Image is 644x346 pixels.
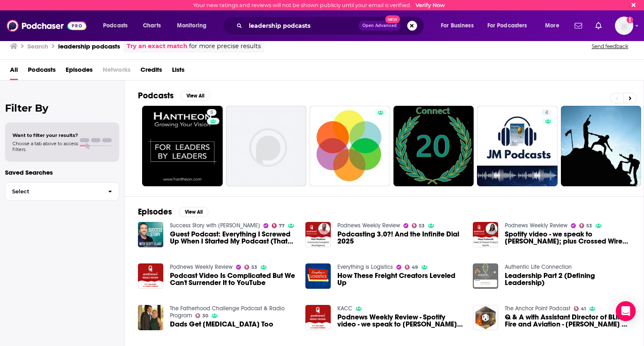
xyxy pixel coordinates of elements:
span: Logged in as dresnic [615,17,633,35]
span: Choose a tab above to access filters. [12,141,78,152]
div: Your new ratings and reviews will not be shown publicly until your email is verified. [193,2,445,8]
a: 41 [574,306,586,311]
input: Search podcasts, credits, & more... [246,19,359,32]
span: 41 [581,307,586,311]
span: New [385,15,400,23]
span: For Business [441,20,474,32]
a: Charts [138,19,166,32]
span: 4 [545,109,548,117]
span: 49 [412,266,418,269]
img: User Profile [615,17,633,35]
a: Show notifications dropdown [571,19,585,33]
a: Dads Get Postpartum Depression Too [138,305,163,330]
span: Podcast Video Is Complicated But We Can't Surrender It to YouTube [170,272,295,286]
button: Select [5,182,119,201]
span: Networks [103,63,130,80]
img: Q & A with Assistant Director of BLM Fire and Aviation - Grant Beebe on Pay, Classification, and ... [473,305,498,330]
span: Charts [143,20,161,32]
a: KACC [337,305,352,312]
a: 4 [477,106,558,186]
button: open menu [97,19,138,32]
a: Episodes [66,63,93,80]
div: Open Intercom Messenger [616,301,636,321]
span: For Podcasters [487,20,527,32]
span: More [545,20,559,32]
a: 49 [405,265,418,270]
a: 4 [542,109,551,116]
img: Leadership Part 2 (Defining Leadership) [473,263,498,289]
span: Dads Get [MEDICAL_DATA] Too [170,321,273,328]
a: Podnews Weekly Review [337,222,400,229]
a: Podnews Weekly Review [170,263,233,270]
a: Podcast Video Is Complicated But We Can't Surrender It to YouTube [138,263,163,289]
a: 53 [579,223,592,228]
a: The Fatherhood Challenge Podcast & Radio Program [170,305,285,319]
span: 53 [251,266,257,269]
button: open menu [539,19,570,32]
span: 5 [210,109,213,117]
button: open menu [435,19,484,32]
a: 53 [244,265,258,270]
a: Success Story with Scott D. Clary [170,222,260,229]
img: Guest Podcast: Everything I Screwed Up When I Started My Podcast (That One Time) [138,222,163,247]
a: Spotify video - we speak to Maya Prohovnik; plus Crossed Wires and podcast consumption [505,231,630,245]
a: Dads Get Postpartum Depression Too [170,321,273,328]
button: View All [179,207,209,217]
a: All [10,63,18,80]
span: Monitoring [177,20,206,32]
span: Credits [140,63,162,80]
span: Podcasts [28,63,56,80]
a: 30 [195,313,209,318]
a: EpisodesView All [138,207,209,217]
span: Want to filter your results? [12,132,78,138]
img: How These Freight Creators Leveled Up [305,263,331,289]
a: Podnews Weekly Review - Spotify video - we speak to Maya Prohovnik; plus Crossed Wires and podcas... [337,314,463,328]
a: Try an exact match [127,41,187,51]
h2: Podcasts [138,90,174,101]
span: Q & A with Assistant Director of BLM Fire and Aviation - [PERSON_NAME] on Pay, Classification, an... [505,314,630,328]
span: 53 [586,224,592,228]
a: Lists [172,63,184,80]
span: 30 [202,314,208,318]
h2: Filter By [5,102,119,114]
span: 53 [419,224,425,228]
a: Show notifications dropdown [592,19,605,33]
img: Podnews Weekly Review - Spotify video - we speak to Maya Prohovnik; plus Crossed Wires and podcas... [305,305,331,330]
span: Podcasts [103,20,128,32]
a: Q & A with Assistant Director of BLM Fire and Aviation - Grant Beebe on Pay, Classification, and ... [505,314,630,328]
button: Open AdvancedNew [359,21,401,31]
span: Podnews Weekly Review - Spotify video - we speak to [PERSON_NAME]; plus Crossed Wires and podcast... [337,314,463,328]
a: 53 [412,223,425,228]
a: Guest Podcast: Everything I Screwed Up When I Started My Podcast (That One Time) [170,231,295,245]
img: Podchaser - Follow, Share and Rate Podcasts [7,18,86,34]
button: View All [180,91,210,101]
a: 5 [142,106,223,186]
button: Show profile menu [615,17,633,35]
a: How These Freight Creators Leveled Up [337,272,463,286]
div: Search podcasts, credits, & more... [231,16,432,35]
a: Everything is Logistics [337,263,393,270]
button: open menu [171,19,217,32]
a: Podcasting 3.0?! And the Infinite Dial 2025 [337,231,463,245]
a: Podcasting 3.0?! And the Infinite Dial 2025 [305,222,331,247]
a: Leadership Part 2 (Defining Leadership) [505,272,630,286]
a: Podnews Weekly Review [505,222,568,229]
button: open menu [482,19,539,32]
img: Spotify video - we speak to Maya Prohovnik; plus Crossed Wires and podcast consumption [473,222,498,247]
a: 77 [272,223,285,228]
h3: leadership podcasts [58,42,120,50]
a: Verify Now [415,2,445,8]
